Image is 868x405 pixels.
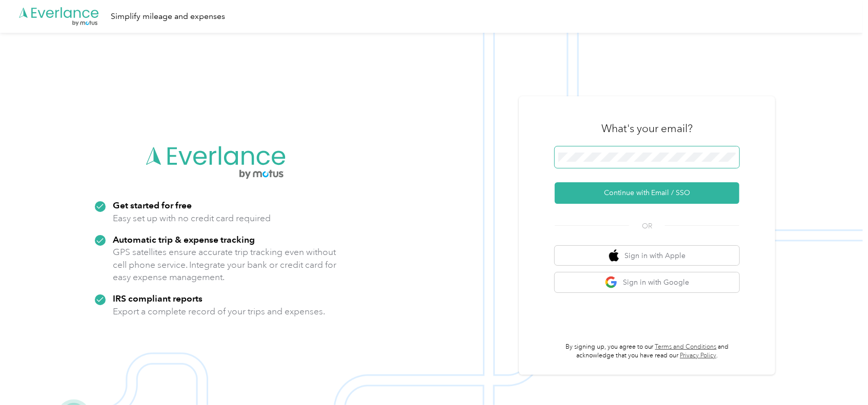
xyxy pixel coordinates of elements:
img: google logo [605,276,618,289]
p: Easy set up with no credit card required [113,212,271,225]
p: GPS satellites ensure accurate trip tracking even without cell phone service. Integrate your bank... [113,246,337,284]
p: Export a complete record of your trips and expenses. [113,305,325,318]
button: google logoSign in with Google [555,272,739,292]
img: apple logo [609,249,619,262]
button: apple logoSign in with Apple [555,246,739,266]
p: By signing up, you agree to our and acknowledge that you have read our . [555,343,739,360]
span: OR [629,221,665,231]
strong: IRS compliant reports [113,293,203,304]
a: Terms and Conditions [655,343,717,351]
a: Privacy Policy [680,352,716,359]
div: Simplify mileage and expenses [111,10,225,23]
strong: Get started for free [113,200,192,210]
strong: Automatic trip & expense tracking [113,234,255,245]
button: Continue with Email / SSO [555,182,739,204]
h3: What's your email? [601,121,693,136]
